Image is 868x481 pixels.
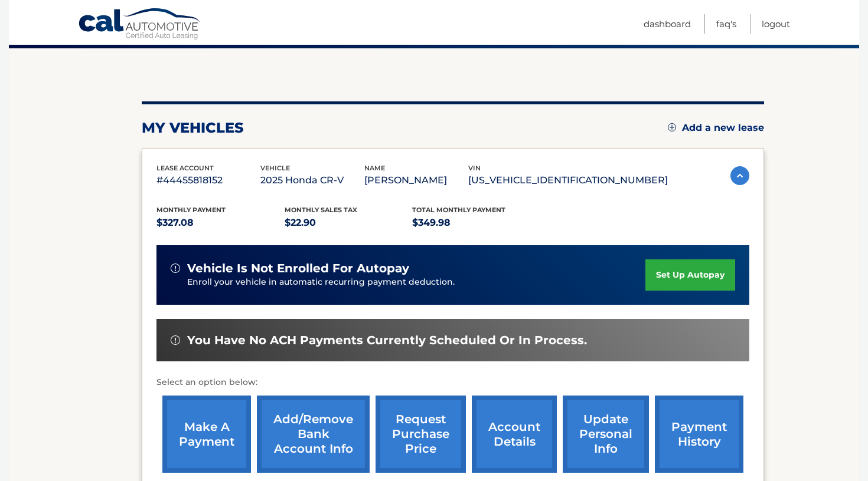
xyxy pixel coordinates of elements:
[156,206,226,214] span: Monthly Payment
[285,215,413,231] p: $22.90
[156,215,285,231] p: $327.08
[171,263,180,273] img: alert-white.svg
[171,335,180,345] img: alert-white.svg
[762,14,790,34] a: Logout
[468,164,481,172] span: vin
[156,375,749,390] p: Select an option below:
[156,164,214,172] span: lease account
[187,333,587,348] span: You have no ACH payments currently scheduled or in process.
[187,276,645,289] p: Enroll your vehicle in automatic recurring payment deduction.
[412,215,540,231] p: $349.98
[142,119,244,137] h2: my vehicles
[655,396,743,473] a: payment history
[78,8,202,42] a: Cal Automotive
[730,166,749,185] img: accordion-active.svg
[156,172,260,189] p: #44455818152
[563,396,649,473] a: update personal info
[468,172,668,189] p: [US_VEHICLE_IDENTIFICATION_NUMBER]
[668,122,764,134] a: Add a new lease
[260,172,364,189] p: 2025 Honda CR-V
[257,396,370,473] a: Add/Remove bank account info
[644,14,691,34] a: Dashboard
[260,164,290,172] span: vehicle
[412,206,505,214] span: Total Monthly Payment
[364,164,385,172] span: name
[645,259,735,291] a: set up autopay
[285,206,357,214] span: Monthly sales Tax
[364,172,468,189] p: [PERSON_NAME]
[187,261,409,276] span: vehicle is not enrolled for autopay
[716,14,736,34] a: FAQ's
[162,396,251,473] a: make a payment
[668,123,676,131] img: add.svg
[376,396,466,473] a: request purchase price
[472,396,557,473] a: account details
